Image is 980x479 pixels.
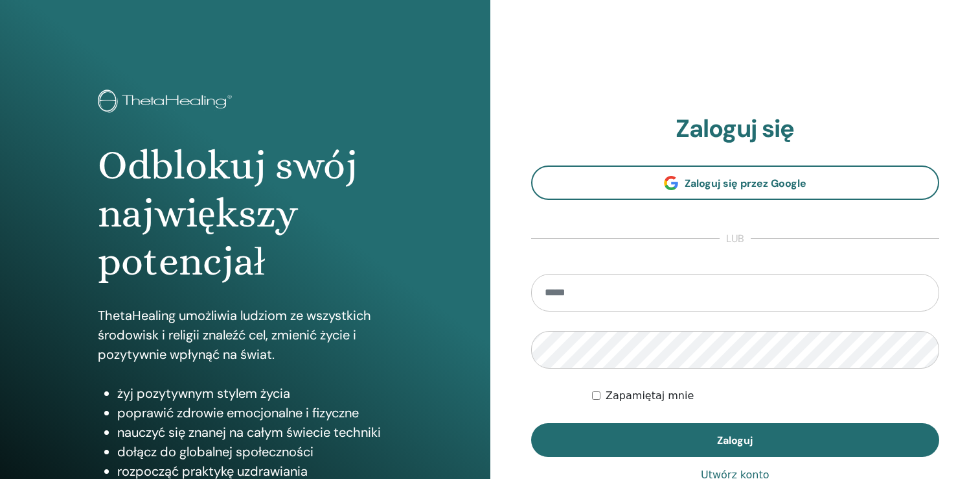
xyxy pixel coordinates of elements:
[531,114,940,144] h2: Zaloguj się
[117,403,392,423] li: poprawić zdrowie emocjonalne i fizyczne
[117,442,392,461] li: dołącz do globalnej społeczności
[117,384,392,403] li: żyj pozytywnym stylem życia
[720,231,751,247] span: lub
[685,177,806,190] span: Zaloguj się przez Google
[531,166,940,200] a: Zaloguj się przez Google
[98,141,392,286] h1: Odblokuj swój największy potencjał
[117,423,392,442] li: nauczyć się znanej na całym świecie techniki
[592,388,939,404] div: Keep me authenticated indefinitely or until I manually logout
[98,306,392,364] p: ThetaHealing umożliwia ludziom ze wszystkich środowisk i religii znaleźć cel, zmienić życie i poz...
[717,434,753,447] span: Zaloguj
[531,423,940,457] button: Zaloguj
[606,388,694,404] label: Zapamiętaj mnie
